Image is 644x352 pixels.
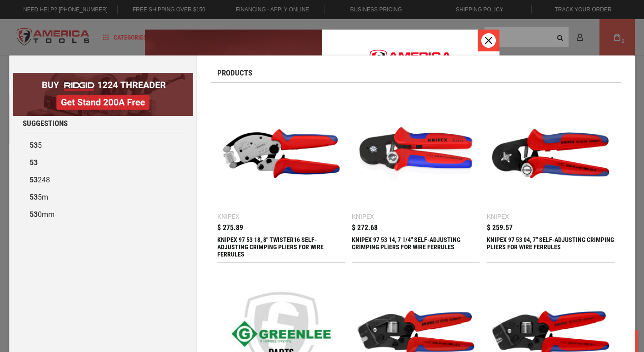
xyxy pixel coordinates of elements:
[30,176,38,184] b: 53
[23,171,183,189] a: 53248
[13,73,193,116] img: BOGO: Buy RIDGID® 1224 Threader, Get Stand 200A Free!
[352,90,479,262] a: KNIPEX 97 53 14, 7 1/4 Knipex $ 272.68 KNIPEX 97 53 14, 7 1/4" SELF-ADJUSTING CRIMPING PLIERS FOR...
[487,224,513,231] span: $ 259.57
[23,137,183,154] a: 535
[13,73,193,80] a: BOGO: Buy RIDGID® 1224 Threader, Get Stand 200A Free!
[485,37,492,44] svg: close icon
[491,94,610,213] img: KNIPEX 97 53 04, 7
[487,213,509,220] div: Knipex
[352,213,374,220] div: Knipex
[217,69,252,77] span: Products
[217,224,243,231] span: $ 275.89
[30,158,38,167] b: 53
[356,94,475,213] img: KNIPEX 97 53 14, 7 1/4
[222,94,340,213] img: KNIPEX 97 53 18, 8
[23,120,68,127] span: Suggestions
[30,141,38,150] b: 53
[30,210,38,219] b: 53
[217,236,345,258] div: KNIPEX 97 53 18, 8
[352,236,479,258] div: KNIPEX 97 53 14, 7 1/4
[487,236,614,258] div: KNIPEX 97 53 04, 7
[217,90,345,262] a: KNIPEX 97 53 18, 8 Knipex $ 275.89 KNIPEX 97 53 18, 8" TWISTER16 SELF-ADJUSTING CRIMPING PLIERS F...
[30,193,38,201] b: 53
[478,30,499,51] button: Close
[23,189,183,206] a: 535m
[23,154,183,171] a: 53
[23,206,183,223] a: 530mm
[487,90,614,262] a: KNIPEX 97 53 04, 7 Knipex $ 259.57 KNIPEX 97 53 04, 7" SELF-ADJUSTING CRIMPING PLIERS FOR WIRE FE...
[13,14,103,21] p: Chat now
[217,213,240,220] div: Knipex
[105,12,115,23] button: Open LiveChat chat widget
[352,224,378,231] span: $ 272.68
